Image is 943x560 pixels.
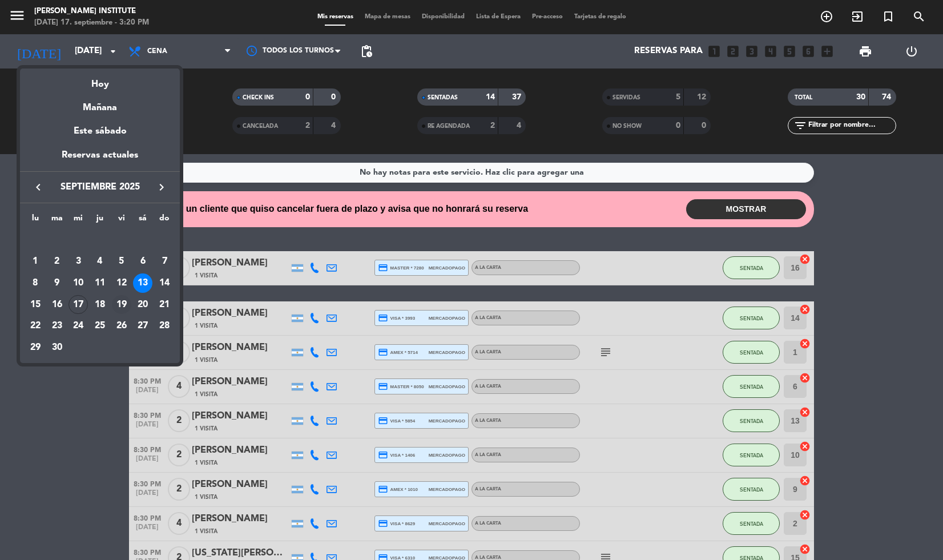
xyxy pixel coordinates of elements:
td: 10 de septiembre de 2025 [67,272,89,294]
td: 16 de septiembre de 2025 [46,294,68,316]
td: 6 de septiembre de 2025 [132,251,154,272]
div: 23 [47,316,67,336]
td: 8 de septiembre de 2025 [25,272,46,294]
td: 2 de septiembre de 2025 [46,251,68,272]
div: 6 [133,252,152,271]
div: 9 [47,273,67,293]
td: 23 de septiembre de 2025 [46,315,68,337]
th: sábado [132,212,154,229]
td: 7 de septiembre de 2025 [154,251,175,272]
td: 20 de septiembre de 2025 [132,294,154,316]
div: Este sábado [20,115,180,147]
div: 28 [155,316,174,336]
i: keyboard_arrow_left [31,180,45,194]
div: 25 [90,316,110,336]
td: 3 de septiembre de 2025 [67,251,89,272]
div: Mañana [20,92,180,115]
th: martes [46,212,68,229]
td: 19 de septiembre de 2025 [111,294,132,316]
div: Hoy [20,69,180,92]
div: 24 [68,316,88,336]
div: 26 [112,316,131,336]
button: keyboard_arrow_left [28,180,49,195]
td: 11 de septiembre de 2025 [89,272,111,294]
th: lunes [25,212,46,229]
button: keyboard_arrow_right [151,180,172,195]
td: 22 de septiembre de 2025 [25,315,46,337]
div: 29 [26,338,45,357]
td: 28 de septiembre de 2025 [154,315,175,337]
div: 18 [90,295,110,315]
td: 25 de septiembre de 2025 [89,315,111,337]
div: Reservas actuales [20,148,180,171]
div: 8 [26,273,45,293]
div: 27 [133,316,152,336]
div: 10 [68,273,88,293]
div: 7 [155,252,174,271]
div: 16 [47,295,67,315]
td: 9 de septiembre de 2025 [46,272,68,294]
div: 11 [90,273,110,293]
div: 5 [112,252,131,271]
div: 12 [112,273,131,293]
td: 26 de septiembre de 2025 [111,315,132,337]
div: 13 [133,273,152,293]
div: 14 [155,273,174,293]
td: 12 de septiembre de 2025 [111,272,132,294]
td: 17 de septiembre de 2025 [67,294,89,316]
td: 14 de septiembre de 2025 [154,272,175,294]
th: domingo [154,212,175,229]
div: 20 [133,295,152,315]
th: viernes [111,212,132,229]
div: 22 [26,316,45,336]
div: 1 [26,252,45,271]
div: 4 [90,252,110,271]
th: jueves [89,212,111,229]
span: septiembre 2025 [49,180,151,195]
td: 13 de septiembre de 2025 [132,272,154,294]
td: 5 de septiembre de 2025 [111,251,132,272]
div: 30 [47,338,67,357]
td: 1 de septiembre de 2025 [25,251,46,272]
div: 3 [68,252,88,271]
td: SEP. [25,229,175,251]
td: 30 de septiembre de 2025 [46,337,68,358]
td: 21 de septiembre de 2025 [154,294,175,316]
div: 17 [68,295,88,315]
td: 24 de septiembre de 2025 [67,315,89,337]
td: 29 de septiembre de 2025 [25,337,46,358]
div: 19 [112,295,131,315]
div: 2 [47,252,67,271]
div: 21 [155,295,174,315]
i: keyboard_arrow_right [155,180,168,194]
td: 4 de septiembre de 2025 [89,251,111,272]
div: 15 [26,295,45,315]
th: miércoles [67,212,89,229]
td: 18 de septiembre de 2025 [89,294,111,316]
td: 15 de septiembre de 2025 [25,294,46,316]
td: 27 de septiembre de 2025 [132,315,154,337]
